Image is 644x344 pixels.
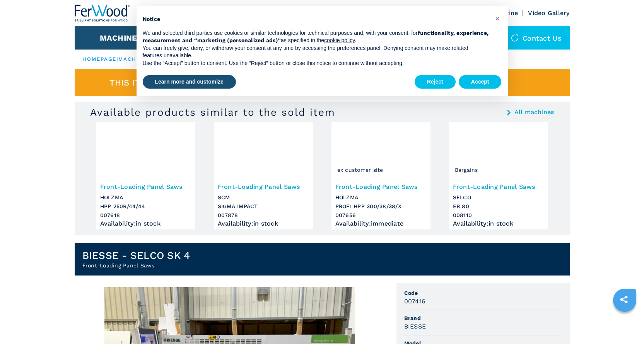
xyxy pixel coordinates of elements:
[404,289,562,297] span: Code
[404,297,426,306] h3: 007416
[218,222,309,226] div: Availability : in stock
[218,193,309,220] h3: SCM SIGMA IMPACT 007878
[453,193,544,220] h3: SELCO EB 80 008110
[100,222,191,226] div: Availability : in stock
[453,222,544,226] div: Availability : in stock
[100,33,142,43] button: Machines
[116,56,118,62] span: |
[503,26,570,50] div: Contact us
[82,56,117,62] a: HOMEPAGE
[143,29,489,44] p: We and selected third parties use cookies or similar technologies for technical purposes and, wit...
[118,56,152,62] a: machines
[109,78,232,87] span: This item is already sold
[404,314,562,322] span: Brand
[331,122,430,229] a: Front-Loading Panel Saws HOLZMA PROFI HPP 300/38/38/Xex customer siteFront-Loading Panel SawsHOLZ...
[214,122,313,229] a: Front-Loading Panel Saws SCM SIGMA IMPACTFront-Loading Panel SawsSCMSIGMA IMPACT007878Availabilit...
[614,290,634,309] a: sharethis
[335,182,427,191] h3: Front-Loading Panel Saws
[415,75,456,89] button: Reject
[492,12,504,25] button: Close this notice
[96,122,195,229] a: Front-Loading Panel Saws HOLZMA HPP 250R/44/44Front-Loading Panel SawsHOLZMAHPP 250R/44/44007618A...
[82,249,190,262] h1: BIESSE - SELCO SK 4
[143,44,489,60] p: You can freely give, deny, or withdraw your consent at any time by accessing the preferences pane...
[404,322,426,331] h3: BIESSE
[143,60,489,67] p: Use the “Accept” button to consent. Use the “Reject” button or close this notice to continue with...
[459,75,502,89] button: Accept
[528,9,569,17] a: Video Gallery
[335,193,427,220] h3: HOLZMA PROFI HPP 300/38/38/X 007656
[335,222,427,226] div: Availability : immediate
[75,5,130,22] img: Ferwood
[335,164,385,176] span: ex customer site
[449,122,548,229] a: Front-Loading Panel Saws SELCO EB 80BargainsFront-Loading Panel SawsSELCOEB 80008110Availability:...
[90,106,335,118] h3: Available products similar to the sold item
[218,182,309,191] h3: Front-Loading Panel Saws
[495,14,500,23] span: ×
[514,109,554,115] a: All machines
[143,75,236,89] button: Learn more and customize
[82,262,190,269] h2: Front-Loading Panel Saws
[324,37,355,43] a: cookie policy
[453,164,480,176] span: Bargains
[453,182,544,191] h3: Front-Loading Panel Saws
[100,182,191,191] h3: Front-Loading Panel Saws
[143,30,489,44] strong: functionality, experience, measurement and “marketing (personalized ads)”
[100,193,191,220] h3: HOLZMA HPP 250R/44/44 007618
[143,15,489,23] h2: Notice
[511,34,519,42] img: Contact us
